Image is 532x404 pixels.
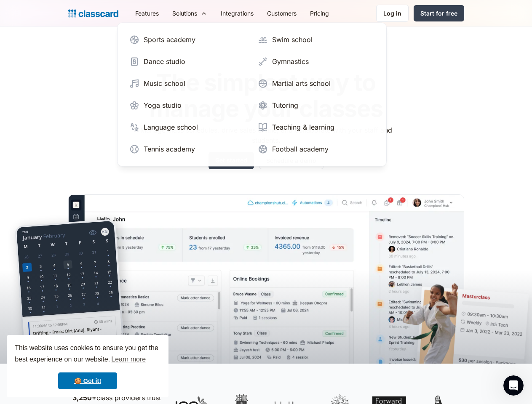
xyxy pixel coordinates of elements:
[144,122,198,132] div: Language school
[144,100,182,110] div: Yoga studio
[126,141,249,157] a: Tennis academy
[7,335,168,397] div: cookieconsent
[376,5,409,22] a: Log in
[272,100,298,110] div: Tutoring
[126,75,249,92] a: Music school
[126,53,249,70] a: Dance studio
[503,375,524,396] iframe: Intercom live chat
[272,56,309,66] div: Gymnastics
[414,5,464,21] a: Start for free
[117,22,387,166] nav: Solutions
[303,4,336,23] a: Pricing
[254,53,378,70] a: Gymnastics
[126,97,249,114] a: Yoga studio
[254,75,378,92] a: Martial arts school
[144,144,195,154] div: Tennis academy
[144,35,195,45] div: Sports academy
[420,9,457,18] div: Start for free
[58,372,117,389] a: dismiss cookie message
[166,4,214,23] div: Solutions
[126,31,249,48] a: Sports academy
[68,8,118,19] a: home
[272,78,331,88] div: Martial arts school
[254,119,378,136] a: Teaching & learning
[110,353,147,366] a: learn more about cookies
[214,4,260,23] a: Integrations
[144,78,185,88] div: Music school
[272,144,329,154] div: Football academy
[172,9,197,18] div: Solutions
[254,31,378,48] a: Swim school
[260,4,303,23] a: Customers
[15,343,160,366] span: This website uses cookies to ensure you get the best experience on our website.
[72,393,96,402] strong: 3,250+
[254,141,378,157] a: Football academy
[383,9,401,18] div: Log in
[126,119,249,136] a: Language school
[254,97,378,114] a: Tutoring
[272,35,313,45] div: Swim school
[272,122,334,132] div: Teaching & learning
[144,56,185,66] div: Dance studio
[128,4,166,23] a: Features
